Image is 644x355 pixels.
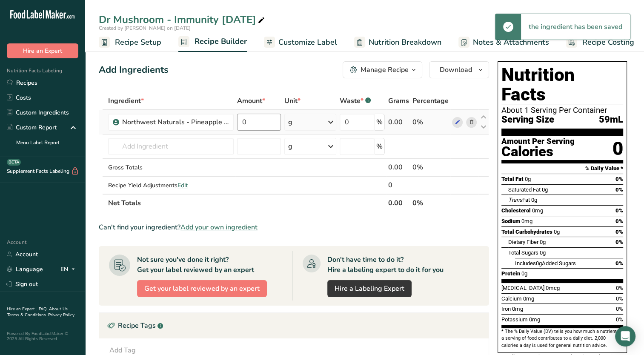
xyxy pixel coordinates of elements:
div: Add Ingredients [99,63,169,77]
span: 0% [615,239,623,245]
a: Hire an Expert . [7,306,37,312]
div: BETA [7,159,21,166]
div: Powered By FoodLabelMaker © 2025 All Rights Reserved [7,331,78,341]
span: Dietary Fiber [508,239,538,245]
span: 59mL [599,115,623,125]
span: Grams [388,96,409,106]
span: Percentage [412,96,449,106]
span: Ingredient [108,96,144,106]
span: 0g [521,270,527,277]
a: FAQ . [39,306,49,312]
a: Notes & Attachments [458,33,549,52]
span: 0% [616,285,623,291]
span: Iron [501,306,511,312]
section: * The % Daily Value (DV) tells you how much a nutrient in a serving of food contributes to a dail... [501,328,623,349]
th: Net Totals [106,194,386,212]
span: 0g [531,197,537,203]
a: Recipe Costing [566,33,634,52]
div: EN [60,264,78,275]
div: the ingredient has been saved [521,14,630,40]
span: 0mg [521,218,532,224]
span: Recipe Builder [195,36,247,47]
span: 0g [540,239,546,245]
span: Protein [501,270,520,277]
span: 0mg [523,295,534,302]
div: g [288,141,292,152]
span: Download [440,65,472,75]
a: Terms & Conditions . [7,312,48,318]
span: Amount [237,96,265,106]
span: Includes Added Sugars [515,260,576,266]
div: g [288,117,292,127]
span: Potassium [501,316,528,323]
div: About 1 Serving Per Container [501,106,623,115]
span: 0% [615,207,623,214]
i: Trans [508,197,522,203]
div: Dr Mushroom - Immunity [DATE] [99,12,266,27]
div: Northwest Naturals - Pineapple Juice Concentrate 60 Brix [122,117,229,127]
a: Customize Label [264,33,337,52]
span: Recipe Setup [115,37,161,48]
div: Can't find your ingredient? [99,222,489,232]
span: 0mg [529,316,540,323]
span: Add your own ingredient [180,222,258,232]
span: 0% [615,176,623,182]
span: Total Carbohydrates [501,229,552,235]
span: Total Sugars [508,249,538,256]
span: 0mg [512,306,523,312]
div: Don't have time to do it? Hire a labeling expert to do it for you [327,255,444,275]
span: Total Fat [501,176,524,182]
th: 0% [411,194,450,212]
div: Manage Recipe [361,65,409,75]
span: Serving Size [501,115,554,125]
span: 0% [615,260,623,266]
span: 0% [615,186,623,193]
a: About Us . [7,306,68,318]
span: 0g [542,186,548,193]
a: Hire a Labeling Expert [327,280,412,297]
span: 0% [616,295,623,302]
span: Nutrition Breakdown [369,37,441,48]
span: Created by [PERSON_NAME] on [DATE] [99,25,191,31]
a: Recipe Setup [99,33,161,52]
div: 0.00 [388,117,409,127]
span: 0g [540,249,546,256]
span: 0% [615,218,623,224]
button: Hire an Expert [7,43,78,58]
div: 0 [613,137,623,160]
span: [MEDICAL_DATA] [501,285,544,291]
div: Recipe Tags [99,313,489,338]
span: Cholesterol [501,207,531,214]
span: Customize Label [278,37,337,48]
span: Get your label reviewed by an expert [144,283,260,294]
a: Nutrition Breakdown [354,33,441,52]
div: 0 [388,180,409,190]
div: Calories [501,146,575,158]
span: 0g [536,260,542,266]
span: Recipe Costing [582,37,634,48]
div: Custom Report [7,123,57,132]
button: Get your label reviewed by an expert [137,280,267,297]
div: 0.00 [388,162,409,172]
a: Language [7,262,43,277]
div: Gross Totals [108,163,234,172]
div: 0% [412,117,449,127]
button: Manage Recipe [343,61,422,78]
div: Amount Per Serving [501,137,575,146]
span: Calcium [501,295,522,302]
a: Privacy Policy [48,312,74,318]
div: Not sure you've done it right? Get your label reviewed by an expert [137,255,254,275]
div: 0% [412,162,449,172]
span: 0% [616,306,623,312]
span: 0% [616,316,623,323]
div: Waste [340,96,371,106]
th: 0.00 [386,194,411,212]
span: 0g [525,176,531,182]
input: Add Ingredient [108,138,234,155]
span: Sodium [501,218,520,224]
span: Fat [508,197,530,203]
span: Edit [177,181,188,189]
div: Recipe Yield Adjustments [108,181,234,190]
section: % Daily Value * [501,163,623,174]
span: 0mg [532,207,543,214]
